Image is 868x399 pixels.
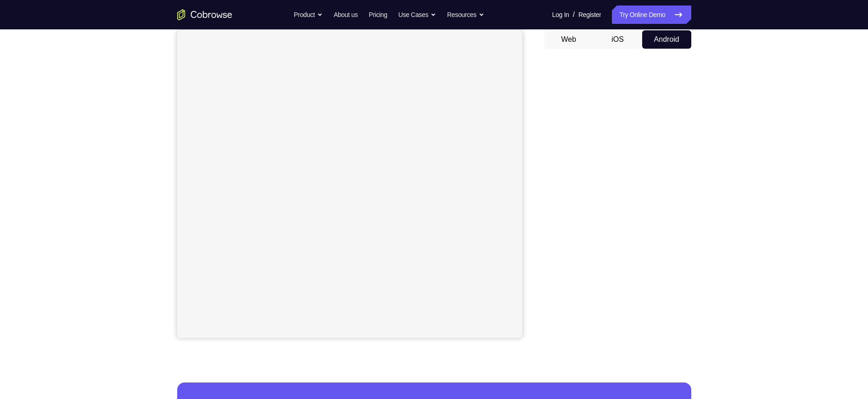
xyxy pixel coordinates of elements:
[552,6,569,24] a: Log In
[447,6,484,24] button: Resources
[294,6,323,24] button: Product
[177,30,522,338] iframe: Agent
[177,9,232,20] a: Go to the home page
[612,6,691,24] a: Try Online Demo
[573,9,575,20] span: /
[334,6,358,24] a: About us
[642,30,691,49] button: Android
[544,30,594,49] button: Web
[398,6,436,24] button: Use Cases
[369,6,387,24] a: Pricing
[578,6,601,24] a: Register
[593,30,642,49] button: iOS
